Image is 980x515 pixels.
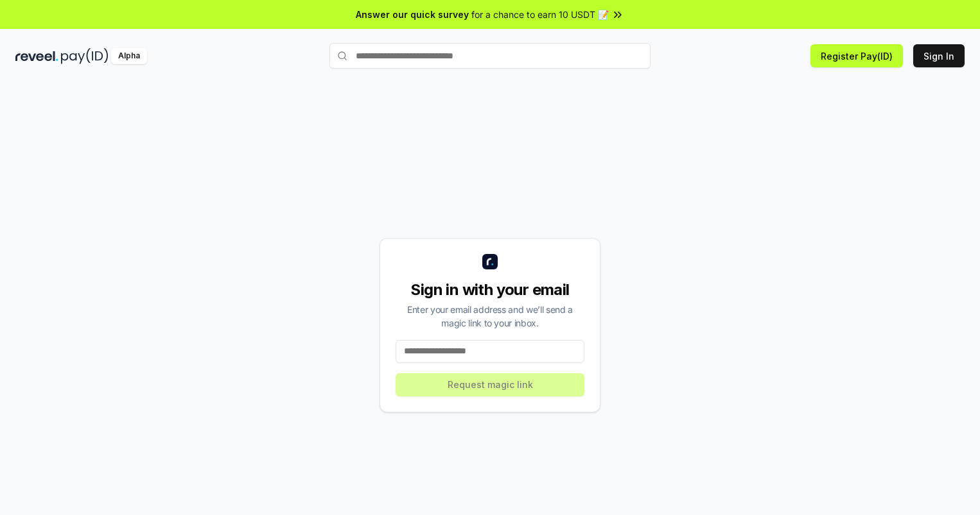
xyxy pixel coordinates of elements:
div: Sign in with your email [396,280,584,300]
div: Enter your email address and we’ll send a magic link to your inbox. [396,303,584,330]
button: Sign In [913,44,965,67]
span: Answer our quick survey [356,8,469,21]
button: Register Pay(ID) [810,44,903,67]
div: Alpha [111,48,147,64]
span: for a chance to earn 10 USDT 📝 [471,8,609,21]
img: reveel_dark [15,48,58,64]
img: logo_small [482,254,498,269]
img: pay_id [61,48,109,64]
